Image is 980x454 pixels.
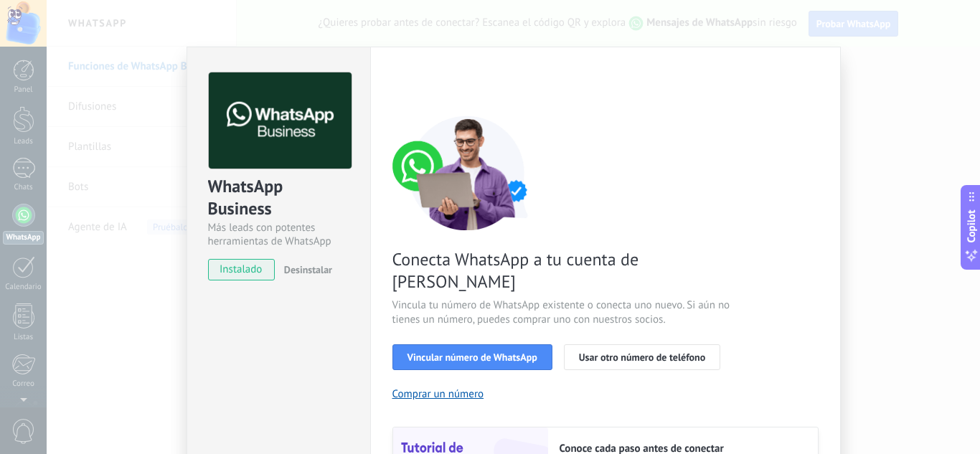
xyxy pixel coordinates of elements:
[392,344,552,370] button: Vincular número de WhatsApp
[209,259,274,280] span: instalado
[392,248,734,293] span: Conecta WhatsApp a tu cuenta de [PERSON_NAME]
[278,259,332,280] button: Desinstalar
[407,352,537,362] span: Vincular número de WhatsApp
[284,263,332,276] span: Desinstalar
[208,175,349,221] div: WhatsApp Business
[964,209,979,242] span: Copilot
[392,115,543,230] img: connect number
[392,387,484,401] button: Comprar un número
[208,221,349,248] div: Más leads con potentes herramientas de WhatsApp
[209,72,352,169] img: logo_main.png
[564,344,720,370] button: Usar otro número de teléfono
[392,298,734,327] span: Vincula tu número de WhatsApp existente o conecta uno nuevo. Si aún no tienes un número, puedes c...
[579,352,705,362] span: Usar otro número de teléfono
